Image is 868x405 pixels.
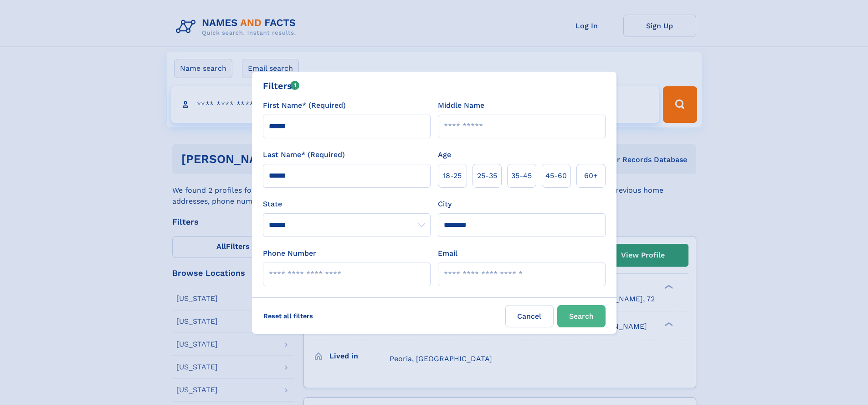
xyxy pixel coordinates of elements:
[438,199,452,210] label: City
[257,305,319,327] label: Reset all filters
[584,170,598,181] span: 60+
[438,248,457,259] label: Email
[263,149,345,160] label: Last Name* (Required)
[263,79,300,93] div: Filters
[545,170,567,181] span: 45‑60
[477,170,497,181] span: 25‑35
[438,100,484,111] label: Middle Name
[263,248,316,259] label: Phone Number
[443,170,462,181] span: 18‑25
[505,305,554,327] label: Cancel
[557,305,606,327] button: Search
[511,170,532,181] span: 35‑45
[438,149,451,160] label: Age
[263,100,346,111] label: First Name* (Required)
[263,199,431,210] label: State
